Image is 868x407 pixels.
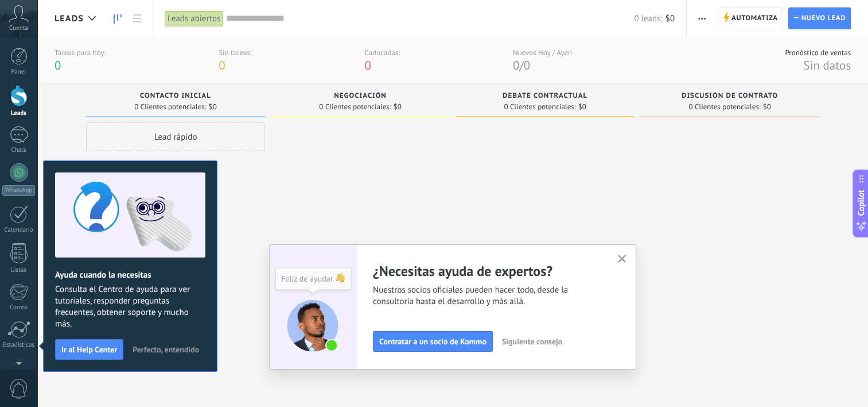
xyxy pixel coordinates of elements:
[855,190,867,216] span: Copilot
[277,92,444,102] div: Negociación
[578,103,586,110] span: $0
[373,331,493,352] button: Contratar a un socio de Kommo
[2,267,36,274] div: Listas
[803,57,851,73] span: Sin datos
[364,57,371,73] span: 0
[373,285,604,308] span: Nuestros socios oficiales pueden hacer todo, desde la consultoría hasta el desarrollo y más allá.
[55,13,84,24] span: Leads
[2,68,36,76] div: Panel
[688,103,760,110] span: 0 Clientes potenciales:
[9,25,28,32] span: Cuenta
[165,10,223,27] div: Leads abiertos
[694,7,710,29] button: Más
[209,103,217,110] span: $0
[497,333,567,350] button: Siguiente consejo
[379,337,486,345] span: Contratar a un socio de Kommo
[373,262,604,280] h2: ¿Necesitas ayuda de expertos?
[763,103,771,110] span: $0
[634,13,662,24] span: 0 leads:
[646,92,813,102] div: Discusión de contrato
[55,270,205,281] h2: Ayuda cuando la necesitas
[524,57,530,73] span: 0
[2,341,36,349] div: Estadísticas
[364,48,400,57] div: Caducadas:
[319,103,391,110] span: 0 Clientes potenciales:
[788,7,851,29] a: Nuevo lead
[108,7,127,30] a: Leads
[519,57,523,73] span: /
[219,57,225,73] span: 0
[461,92,629,102] div: Debate contractual
[2,110,36,117] div: Leads
[2,226,36,234] div: Calendario
[394,103,402,110] span: $0
[334,92,387,100] span: Negociación
[55,284,205,330] span: Consulta el Centro de ayuda para ver tutoriales, responder preguntas frecuentes, obtener soporte ...
[127,7,147,30] a: Lista
[140,92,211,100] span: Contacto inicial
[86,122,265,151] div: Lead rápido
[127,341,204,358] button: Perfecto, entendido
[55,57,61,73] span: 0
[513,57,519,73] span: 0
[55,339,123,360] button: Ir al Help Center
[61,345,117,354] span: Ir al Help Center
[2,304,36,312] div: Correo
[503,92,587,100] span: Debate contractual
[2,147,36,154] div: Chats
[785,48,851,57] div: Pronóstico de ventas
[682,92,778,100] span: Discusión de contrato
[134,103,206,110] span: 0 Clientes potenciales:
[665,13,675,24] span: $0
[801,8,846,29] span: Nuevo lead
[55,48,106,57] div: Tareas para hoy:
[2,185,35,196] div: WhatsApp
[731,8,778,29] span: Automatiza
[513,48,572,57] div: Nuevos Hoy / Ayer:
[504,103,575,110] span: 0 Clientes potenciales:
[502,337,562,345] span: Siguiente consejo
[718,7,783,29] a: Automatiza
[92,92,259,102] div: Contacto inicial
[219,48,252,57] div: Sin tareas:
[133,345,199,354] span: Perfecto, entendido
